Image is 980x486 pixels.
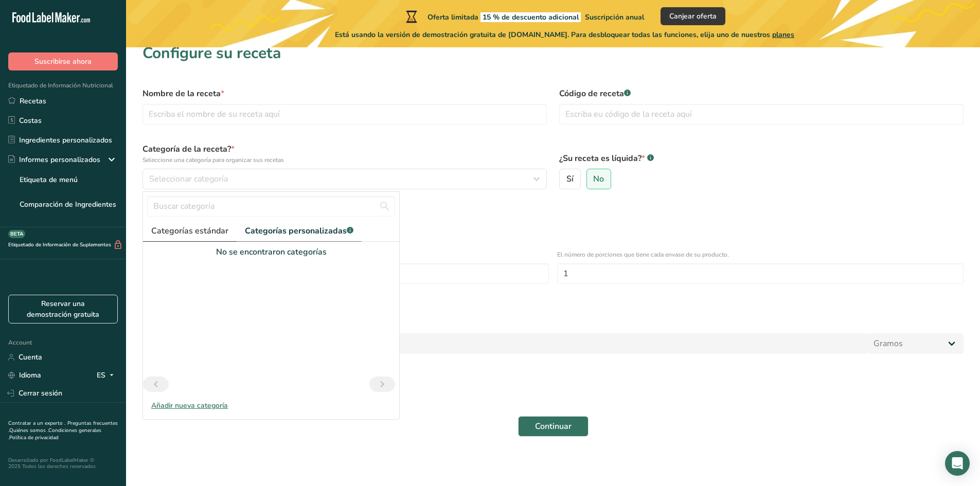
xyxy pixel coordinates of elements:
[669,11,717,22] span: Canjear oferta
[8,457,118,470] div: Desarrollado por FoodLabelMaker © 2025 Todos los derechos reservados
[566,174,574,184] span: Sí
[149,173,228,185] span: Seleccionar categoría
[142,169,547,189] button: Seleccionar categoría
[143,246,399,258] div: No se encontraron categorías
[945,451,970,476] div: Open Intercom Messenger
[8,295,118,323] a: Reservar una demostración gratuita
[142,87,547,100] label: Nombre de la receta
[142,104,547,124] input: Escriba el nombre de su receta aquí
[772,30,794,40] span: planes
[97,369,118,382] div: ES
[142,208,964,220] div: Definir detalles del tamaño de la porción
[142,320,964,329] p: Agregar tamaño de porción de la receta.
[585,12,644,22] span: Suscripción anual
[593,174,604,184] span: No
[8,420,65,427] a: Contratar a un experto .
[245,225,353,237] span: Categorías personalizadas
[559,87,964,100] label: Código de receta
[142,42,964,65] h1: Configure su receta
[369,376,395,392] a: Next page
[480,12,581,22] span: 15 % de descuento adicional
[404,10,644,23] div: Oferta limitada
[8,420,118,434] a: Preguntas frecuentes .
[143,376,169,392] a: Previous page
[661,7,725,25] button: Canjear oferta
[147,196,395,217] input: Buscar categoría
[8,52,118,70] button: Suscribirse ahora
[142,333,867,354] input: Escribe aquí el tamaño de la porción
[142,220,964,229] div: Especificar el número de porciones que la receta hace O fijar un tamaño de porción específico
[9,434,59,441] a: Política de privacidad
[335,29,794,40] span: Está usando la versión de demostración gratuita de [DOMAIN_NAME]. Para desbloquear todas las func...
[8,427,101,441] a: Condiciones generales .
[559,152,964,165] label: ¿Su receta es líquida?
[143,400,399,411] div: Añadir nueva categoría
[8,366,41,384] a: Idioma
[9,427,48,434] a: Quiénes somos .
[559,104,964,124] input: Escriba eu código de la receta aquí
[8,154,100,165] div: Informes personalizados
[8,230,25,238] div: BETA
[136,290,153,299] div: O
[142,155,547,165] p: Seleccione una categoría para organizar sus recetas
[535,420,572,433] span: Continuar
[142,143,547,165] label: Categoría de la receta?
[34,56,92,67] span: Suscribirse ahora
[151,225,228,237] span: Categorías estándar
[518,416,589,437] button: Continuar
[557,250,964,259] p: El número de porciones que tiene cada envase de su producto.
